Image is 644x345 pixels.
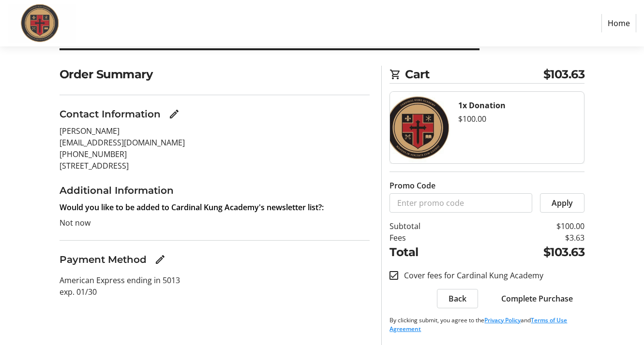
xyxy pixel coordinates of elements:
h3: Contact Information [60,107,161,121]
td: Fees [389,232,473,244]
button: Edit Payment Method [150,250,170,269]
h2: Order Summary [60,66,370,83]
div: $100.00 [458,113,576,125]
p: [PERSON_NAME] [60,125,370,137]
button: Back [437,289,478,308]
a: Home [601,14,636,32]
strong: Would you like to be added to Cardinal Kung Academy's newsletter list?: [60,202,324,213]
p: [EMAIL_ADDRESS][DOMAIN_NAME] [60,137,370,148]
h3: Additional Information [60,183,370,198]
h3: Payment Method [60,252,147,267]
p: Not now [60,217,370,229]
td: Subtotal [389,220,473,232]
span: Apply [552,197,573,209]
td: $100.00 [473,220,584,232]
button: Edit Contact Information [165,104,184,124]
td: $3.63 [473,232,584,244]
input: Enter promo code [389,193,532,213]
a: Privacy Policy [484,316,521,324]
img: Donation [390,92,450,163]
button: Apply [540,193,584,213]
img: Cardinal Kung Academy's Logo [8,4,76,43]
p: American Express ending in 5013 exp. 01/30 [60,274,370,298]
p: [PHONE_NUMBER] [60,148,370,160]
td: Total [389,244,473,261]
span: Back [449,293,466,304]
label: Promo Code [389,180,435,191]
button: Complete Purchase [490,289,584,308]
span: $103.63 [543,66,585,83]
span: Complete Purchase [501,293,573,304]
p: By clicking submit, you agree to the and [389,316,584,333]
strong: 1x Donation [458,100,506,111]
span: Cart [405,66,543,83]
label: Cover fees for Cardinal Kung Academy [398,270,543,281]
a: Terms of Use Agreement [389,316,567,333]
p: [STREET_ADDRESS] [60,160,370,172]
td: $103.63 [473,244,584,261]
